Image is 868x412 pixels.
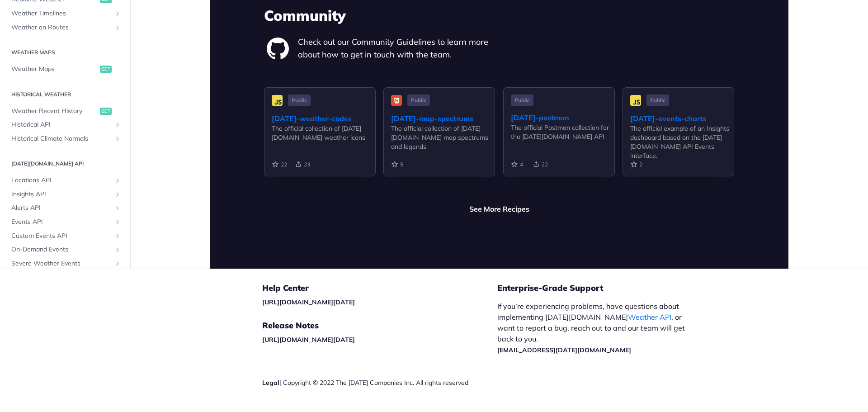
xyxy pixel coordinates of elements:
[262,336,355,344] a: [URL][DOMAIN_NAME][DATE]
[511,123,614,141] div: The official Postman collection for the [DATE][DOMAIN_NAME] API
[114,24,121,31] button: Show subpages for Weather on Routes
[114,191,121,198] button: Show subpages for Insights API
[11,120,112,129] span: Historical API
[262,283,497,294] h5: Help Center
[7,215,123,229] a: Events APIShow subpages for Events API
[646,95,669,106] span: Public
[7,20,123,34] a: Weather on RoutesShow subpages for Weather on Routes
[7,104,123,118] a: Weather Recent Historyget
[262,320,497,331] h5: Release Notes
[11,259,112,268] span: Severe Weather Events
[469,204,529,214] a: See More Recipes
[262,378,497,387] div: | Copyright © 2022 The [DATE] Companies Inc. All rights reserved
[391,113,495,124] div: [DATE]-map-spectrums
[7,160,123,168] h2: [DATE][DOMAIN_NAME] API
[503,87,615,191] a: Public [DATE]-postman The official Postman collection for the [DATE][DOMAIN_NAME] API
[628,313,671,322] a: Weather API
[11,134,112,143] span: Historical Climate Normals
[7,188,123,201] a: Insights APIShow subpages for Insights API
[272,124,375,142] div: The official collection of [DATE][DOMAIN_NAME] weather icons
[288,95,311,106] span: Public
[7,201,123,215] a: Alerts APIShow subpages for Alerts API
[114,260,121,267] button: Show subpages for Severe Weather Events
[11,190,112,199] span: Insights API
[11,9,112,18] span: Weather Timelines
[7,7,123,20] a: Weather TimelinesShow subpages for Weather Timelines
[630,113,734,124] div: [DATE]-events-charts
[7,62,123,76] a: Weather Mapsget
[7,229,123,243] a: Custom Events APIShow subpages for Custom Events API
[7,118,123,132] a: Historical APIShow subpages for Historical API
[623,87,734,191] a: Public [DATE]-events-charts The official example of an Insights dashboard based on the [DATE][DOM...
[497,283,709,294] h5: Enterprise-Grade Support
[11,23,112,32] span: Weather on Routes
[264,5,734,25] h3: Community
[114,246,121,253] button: Show subpages for On-Demand Events
[262,298,355,306] a: [URL][DOMAIN_NAME][DATE]
[100,66,112,73] span: get
[11,176,112,185] span: Locations API
[7,48,123,57] h2: Weather Maps
[383,87,495,191] a: Public [DATE]-map-spectrums The official collection of [DATE][DOMAIN_NAME] map spectrums and legends
[407,95,430,106] span: Public
[497,301,694,355] p: If you’re experiencing problems, have questions about implementing [DATE][DOMAIN_NAME] , or want ...
[114,177,121,184] button: Show subpages for Locations API
[114,10,121,17] button: Show subpages for Weather Timelines
[114,218,121,226] button: Show subpages for Events API
[511,112,614,123] div: [DATE]-postman
[11,232,112,241] span: Custom Events API
[7,243,123,256] a: On-Demand EventsShow subpages for On-Demand Events
[264,87,376,191] a: Public [DATE]-weather-codes The official collection of [DATE][DOMAIN_NAME] weather icons
[262,379,279,387] a: Legal
[11,106,98,115] span: Weather Recent History
[272,113,375,124] div: [DATE]-weather-codes
[114,121,121,128] button: Show subpages for Historical API
[7,132,123,146] a: Historical Climate NormalsShow subpages for Historical Climate Normals
[630,124,734,160] div: The official example of an Insights dashboard based on the [DATE][DOMAIN_NAME] API Events interface.
[11,218,112,227] span: Events API
[7,90,123,98] h2: Historical Weather
[11,245,112,254] span: On-Demand Events
[7,174,123,187] a: Locations APIShow subpages for Locations API
[391,124,495,151] div: The official collection of [DATE][DOMAIN_NAME] map spectrums and legends
[100,107,112,114] span: get
[7,257,123,270] a: Severe Weather EventsShow subpages for Severe Weather Events
[114,232,121,240] button: Show subpages for Custom Events API
[497,346,631,354] a: [EMAIL_ADDRESS][DATE][DOMAIN_NAME]
[114,135,121,142] button: Show subpages for Historical Climate Normals
[11,204,112,213] span: Alerts API
[114,204,121,212] button: Show subpages for Alerts API
[298,36,499,61] p: Check out our Community Guidelines to learn more about how to get in touch with the team.
[511,95,533,106] span: Public
[11,65,98,74] span: Weather Maps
